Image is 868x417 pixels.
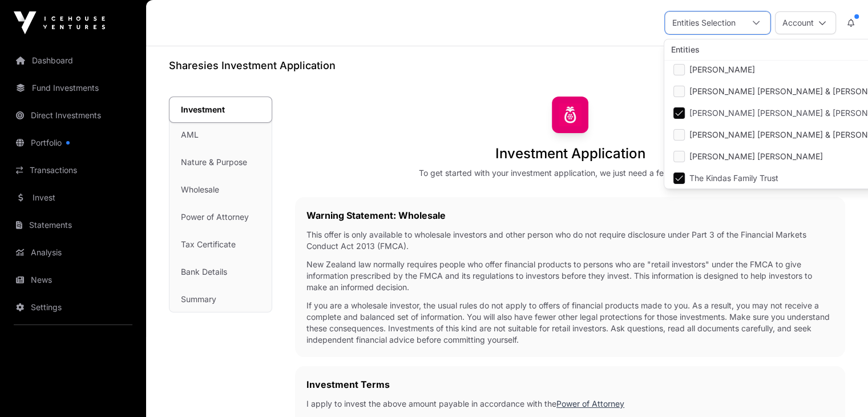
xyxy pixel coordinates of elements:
[306,300,834,346] p: If you are a wholesale investor, the usual rules do not apply to offers of financial products mad...
[495,145,645,163] h1: Investment Application
[9,48,137,73] a: Dashboard
[689,174,778,182] span: The Kindas Family Trust
[9,103,137,128] a: Direct Investments
[9,295,137,320] a: Settings
[775,11,836,34] button: Account
[9,185,137,210] a: Invest
[9,212,137,238] a: Statements
[14,11,105,34] img: Icehouse Ventures Logo
[9,267,137,292] a: News
[9,75,137,101] a: Fund Investments
[689,153,823,161] span: [PERSON_NAME] [PERSON_NAME]
[552,97,588,133] img: Sharesies
[9,158,137,183] a: Transactions
[9,240,137,265] a: Analysis
[306,398,834,410] p: I apply to invest the above amount payable in accordance with the
[306,259,834,293] p: New Zealand law normally requires people who offer financial products to persons who are "retail ...
[9,130,137,155] a: Portfolio
[665,12,742,34] div: Entities Selection
[306,378,834,391] h2: Investment Terms
[811,362,868,417] iframe: Chat Widget
[306,209,834,222] h2: Warning Statement: Wholesale
[169,58,336,74] h1: Sharesies Investment Application
[556,399,624,408] a: Power of Attorney
[306,229,834,252] p: This offer is only available to wholesale investors and other person who do not require disclosur...
[689,66,755,74] span: [PERSON_NAME]
[419,167,722,179] div: To get started with your investment application, we just need a few quick details.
